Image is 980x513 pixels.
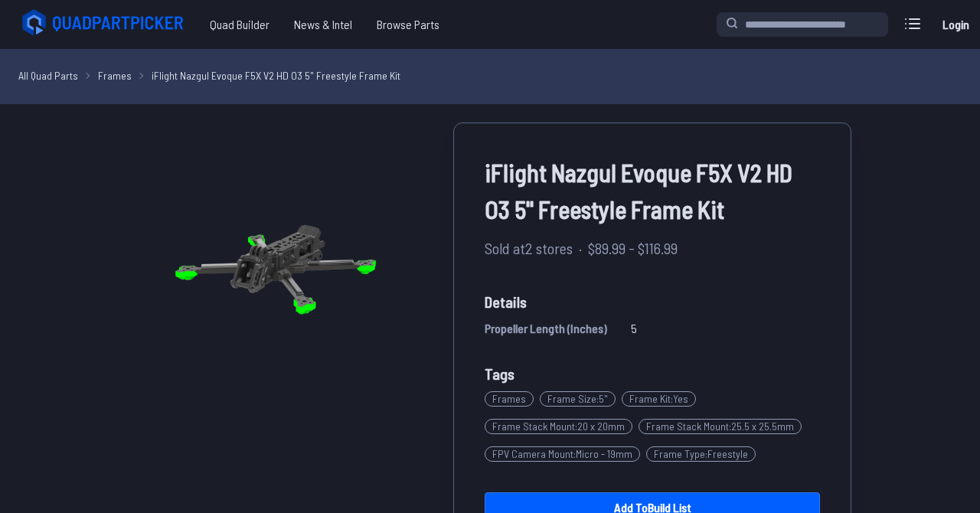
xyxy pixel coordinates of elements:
[129,123,423,417] img: image
[18,67,78,83] a: All Quad Parts
[98,67,132,83] a: Frames
[485,364,514,383] span: Tags
[198,9,282,40] a: Quad Builder
[540,385,622,413] a: Frame Size:5"
[937,9,974,40] a: Login
[639,419,802,434] span: Frame Stack Mount : 25.5 x 25.5mm
[485,319,607,338] span: Propeller Length (Inches)
[631,319,637,338] span: 5
[282,9,364,40] a: News & Intel
[639,413,808,440] a: Frame Stack Mount:25.5 x 25.5mm
[485,419,632,434] span: Frame Stack Mount : 20 x 20mm
[485,440,646,468] a: FPV Camera Mount:Micro - 19mm
[485,413,639,440] a: Frame Stack Mount:20 x 20mm
[485,290,820,313] span: Details
[588,237,678,260] span: $89.99 - $116.99
[485,446,640,462] span: FPV Camera Mount : Micro - 19mm
[485,385,540,413] a: Frames
[152,67,400,83] a: iFlight Nazgul Evoque F5X V2 HD O3 5" Freestyle Frame Kit
[485,391,534,407] span: Frames
[485,154,820,227] span: iFlight Nazgul Evoque F5X V2 HD O3 5" Freestyle Frame Kit
[646,440,762,468] a: Frame Type:Freestyle
[540,391,616,407] span: Frame Size : 5"
[646,446,756,462] span: Frame Type : Freestyle
[364,9,452,40] a: Browse Parts
[622,385,702,413] a: Frame Kit:Yes
[579,237,582,260] span: ·
[622,391,696,407] span: Frame Kit : Yes
[485,237,573,260] span: Sold at 2 stores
